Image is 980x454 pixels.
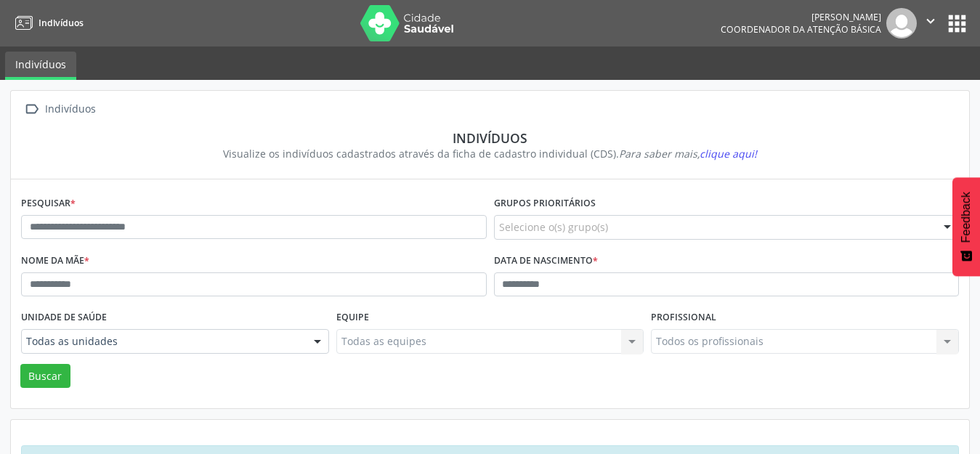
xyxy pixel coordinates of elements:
a: Indivíduos [5,52,76,80]
div: Visualize os indivíduos cadastrados através da ficha de cadastro individual (CDS). [31,146,949,161]
button:  [917,8,944,38]
a: Indivíduos [10,11,84,35]
label: Nome da mãe [21,250,89,272]
button: Buscar [20,364,70,389]
label: Grupos prioritários [494,192,596,215]
span: Coordenador da Atenção Básica [721,23,881,36]
label: Unidade de saúde [21,307,107,329]
label: Data de nascimento [494,250,598,272]
span: Selecione o(s) grupo(s) [499,219,608,235]
img: img [886,8,917,38]
label: Pesquisar [21,192,76,215]
div: [PERSON_NAME] [721,11,881,23]
i: Para saber mais, [619,147,757,161]
i:  [923,13,939,29]
label: Equipe [336,307,369,329]
span: Todas as unidades [26,334,299,349]
i:  [21,99,42,120]
span: Feedback [960,192,973,243]
label: Profissional [651,307,716,329]
div: Indivíduos [42,99,98,120]
a:  Indivíduos [21,99,98,120]
span: clique aqui! [700,147,757,161]
span: Indivíduos [39,17,84,29]
button: apps [944,11,970,36]
div: Indivíduos [31,130,949,146]
button: Feedback - Mostrar pesquisa [952,177,980,276]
